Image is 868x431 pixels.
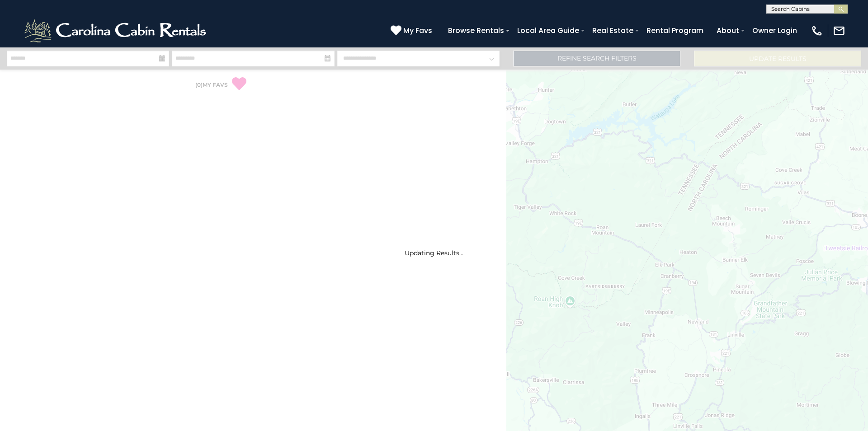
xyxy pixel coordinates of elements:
a: Real Estate [588,23,638,38]
a: Local Area Guide [513,23,584,38]
img: White-1-2.png [23,17,210,44]
a: Owner Login [748,23,802,38]
img: mail-regular-white.png [833,24,845,37]
a: About [712,23,744,38]
span: My Favs [403,25,432,36]
a: My Favs [391,25,434,37]
a: Browse Rentals [443,23,509,38]
a: Rental Program [642,23,708,38]
img: phone-regular-white.png [811,24,823,37]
